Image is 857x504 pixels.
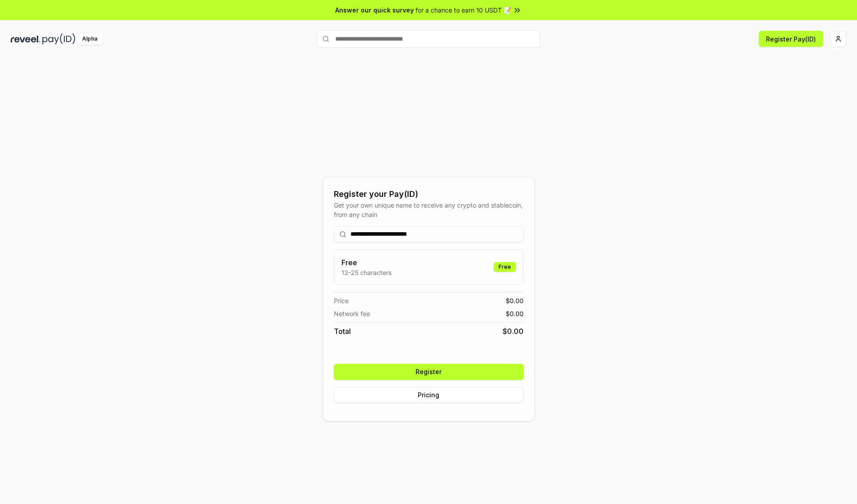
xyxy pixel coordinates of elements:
[503,326,524,337] span: $ 0.00
[334,309,370,318] span: Network fee
[77,33,102,45] div: Alpha
[759,31,823,47] button: Register Pay(ID)
[341,268,391,277] p: 13-25 characters
[341,257,391,268] h3: Free
[42,33,75,45] img: pay_id
[335,5,414,15] span: Answer our quick survey
[334,296,349,305] span: Price
[416,5,511,15] span: for a chance to earn 10 USDT 📝
[334,200,524,219] div: Get your own unique name to receive any crypto and stablecoin, from any chain
[11,33,41,45] img: reveel_dark
[506,296,524,305] span: $ 0.00
[334,188,524,200] div: Register your Pay(ID)
[334,387,524,403] button: Pricing
[334,326,351,337] span: Total
[334,364,524,380] button: Register
[506,309,524,318] span: $ 0.00
[494,262,516,272] div: Free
